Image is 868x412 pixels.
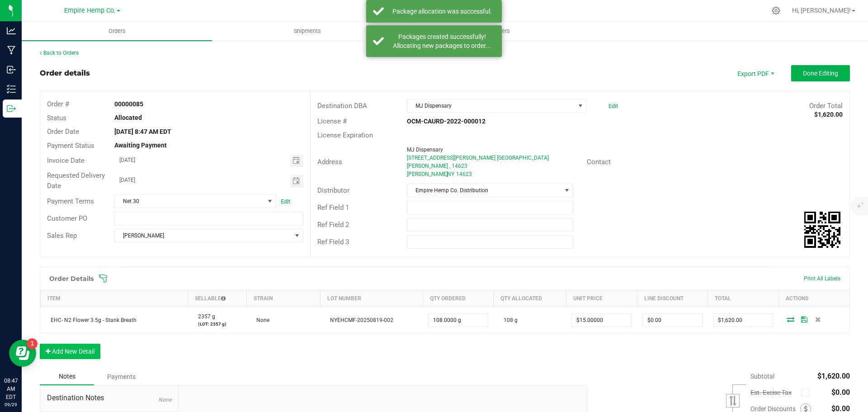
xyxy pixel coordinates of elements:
[831,388,850,397] span: $0.00
[572,314,631,327] input: 0
[814,111,843,118] strong: $1,620.00
[320,290,423,307] th: Lot Number
[317,186,349,194] span: Distributor
[4,401,18,408] p: 09/29
[47,171,105,190] span: Requested Delivery Date
[566,290,637,307] th: Unit Price
[47,114,66,122] span: Status
[212,22,402,41] a: Shipments
[637,290,708,307] th: Line Discount
[609,103,618,109] a: Edit
[47,197,94,205] span: Payment Terms
[750,389,798,396] span: Est. Excise Tax
[290,175,303,187] span: Toggle calendar
[47,393,171,403] span: Destination Notes
[317,158,342,166] span: Address
[429,314,488,327] input: 0
[456,171,472,177] span: 14623
[47,142,94,150] span: Payment Status
[282,27,333,35] span: Shipments
[407,147,443,153] span: MJ Dispensary
[7,26,16,35] inline-svg: Analytics
[115,229,291,242] span: [PERSON_NAME]
[407,184,561,197] span: Empire Hemp Co. Distribution
[643,314,702,327] input: 0
[46,317,137,323] span: EHC- N2 Flower 3.5g - Stank Breath
[770,6,782,15] div: Manage settings
[114,114,142,121] strong: Allocated
[407,118,486,125] strong: OCM-CAURD-2022-000012
[499,317,518,323] span: 108 g
[317,102,367,110] span: Destination DBA
[40,368,94,385] div: Notes
[188,290,246,307] th: Sellable
[494,290,566,307] th: Qty Allocated
[64,7,116,14] span: Empire Hemp Co.
[407,99,575,112] span: MJ Dispensary
[797,317,811,322] span: Save Order Detail
[7,65,16,74] inline-svg: Inbound
[7,104,16,113] inline-svg: Outbound
[423,290,494,307] th: Qty Ordered
[778,290,849,307] th: Actions
[40,50,79,56] a: Back to Orders
[115,195,264,208] span: Net 30
[389,32,495,50] div: Packages created successfully! Allocating new packages to order...
[317,221,349,229] span: Ref Field 2
[714,314,773,327] input: 0
[587,158,611,166] span: Contact
[40,68,90,79] div: Order details
[114,128,171,135] strong: [DATE] 8:47 AM EDT
[317,117,347,125] span: License #
[7,46,16,55] inline-svg: Manufacturing
[47,128,79,136] span: Order Date
[791,65,850,81] button: Done Editing
[40,344,100,359] button: Add New Detail
[811,317,825,322] span: Delete Order Detail
[792,7,851,14] span: Hi, [PERSON_NAME]!
[7,85,16,94] inline-svg: Inventory
[114,142,167,149] strong: Awaiting Payment
[41,290,188,307] th: Item
[809,102,843,110] span: Order Total
[158,397,171,403] span: None
[193,313,215,320] span: 2357 g
[317,131,373,139] span: License Expiration
[49,275,94,282] h1: Order Details
[47,100,69,108] span: Order #
[317,204,349,212] span: Ref Field 1
[817,372,850,380] span: $1,620.00
[290,154,303,167] span: Toggle calendar
[246,290,320,307] th: Strain
[252,317,269,323] span: None
[317,238,349,246] span: Ref Field 3
[446,171,447,177] span: ,
[9,340,36,367] iframe: Resource center
[804,212,840,248] img: Scan me!
[389,7,495,16] div: Package allocation was successful.
[325,317,393,323] span: NYEHCMF-20250819-002
[407,155,549,169] span: [STREET_ADDRESS][PERSON_NAME] [GEOGRAPHIC_DATA][PERSON_NAME] , 14623
[96,27,138,35] span: Orders
[114,100,143,108] strong: 00000085
[4,377,18,401] p: 08:47 AM EDT
[47,232,77,240] span: Sales Rep
[407,171,448,177] span: [PERSON_NAME]
[193,321,241,327] p: (LOT: 2357 g)
[47,156,85,165] span: Invoice Date
[94,369,148,385] div: Payments
[447,171,454,177] span: NY
[804,212,840,248] qrcode: 00000085
[281,198,290,205] a: Edit
[708,290,779,307] th: Total
[728,65,782,81] li: Export PDF
[802,387,814,399] span: Calculate excise tax
[27,338,38,349] iframe: Resource center unread badge
[750,373,774,380] span: Subtotal
[47,214,87,223] span: Customer PO
[22,22,212,41] a: Orders
[803,70,838,77] span: Done Editing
